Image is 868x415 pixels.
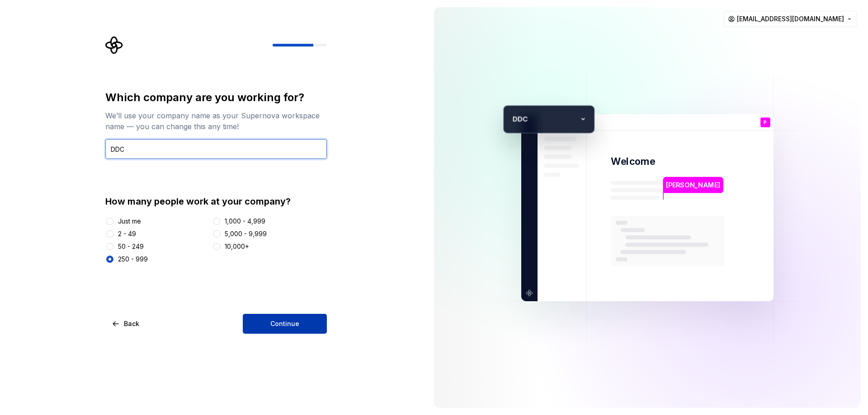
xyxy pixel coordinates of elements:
[105,110,327,132] div: We’ll use your company name as your Supernova workspace name — you can change this any time!
[118,255,148,264] div: 250 - 999
[724,11,857,27] button: [EMAIL_ADDRESS][DOMAIN_NAME]
[764,120,767,125] p: P
[518,113,576,125] p: DC
[225,229,267,238] div: 5,000 - 9,999
[105,139,327,159] input: Company name
[666,180,720,190] p: [PERSON_NAME]
[105,90,327,105] div: Which company are you working for?
[124,319,139,328] span: Back
[270,319,299,328] span: Continue
[118,242,144,251] div: 50 - 249
[508,113,517,125] p: D
[737,14,844,23] span: [EMAIL_ADDRESS][DOMAIN_NAME]
[118,229,136,238] div: 2 - 49
[105,195,327,208] div: How many people work at your company?
[611,155,655,168] p: Welcome
[105,314,147,334] button: Back
[105,36,123,54] svg: Supernova Logo
[243,314,327,334] button: Continue
[118,217,141,226] div: Just me
[225,242,249,251] div: 10,000+
[225,217,265,226] div: 1,000 - 4,999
